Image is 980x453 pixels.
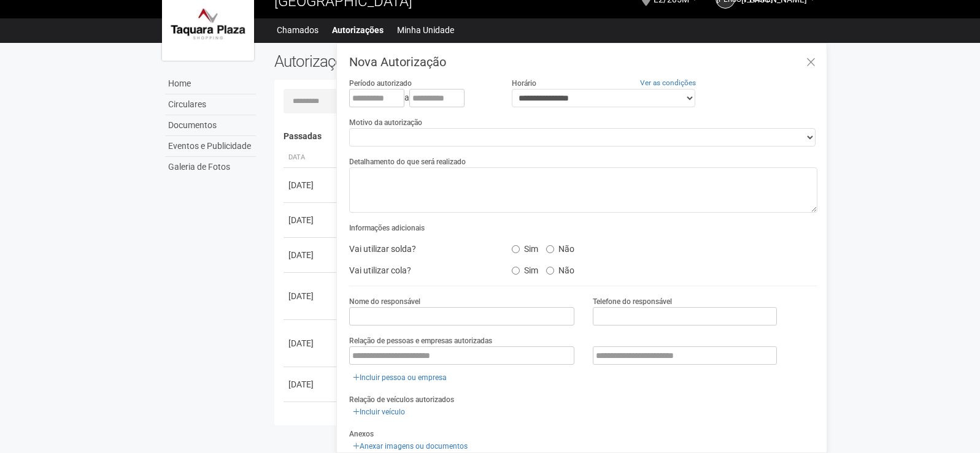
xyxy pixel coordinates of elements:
[512,261,538,276] label: Sim
[288,179,334,191] div: [DATE]
[349,428,374,440] label: Anexos
[288,378,334,390] div: [DATE]
[512,267,520,275] input: Sim
[349,89,493,107] div: a
[546,240,574,254] label: Não
[165,94,256,115] a: Circulares
[349,405,409,419] a: Incluir veículo
[349,335,492,346] label: Relação de pessoas e empresas autorizadas
[165,74,256,94] a: Home
[512,240,538,254] label: Sim
[288,249,334,261] div: [DATE]
[546,267,554,275] input: Não
[165,157,256,177] a: Galeria de Fotos
[593,296,672,307] label: Telefone do responsável
[512,78,536,89] label: Horário
[349,117,422,128] label: Motivo da autorização
[165,136,256,157] a: Eventos e Publicidade
[349,371,450,384] a: Incluir pessoa ou empresa
[277,21,318,39] a: Chamados
[512,245,520,253] input: Sim
[349,78,412,89] label: Período autorizado
[332,21,384,39] a: Autorizações
[274,52,537,70] h2: Autorizações
[546,245,554,253] input: Não
[284,132,809,141] h4: Passadas
[340,240,502,258] div: Vai utilizar solda?
[640,78,696,87] a: Ver as condições
[397,21,454,39] a: Minha Unidade
[288,337,334,349] div: [DATE]
[349,223,425,234] label: Informações adicionais
[349,296,420,307] label: Nome do responsável
[349,56,817,68] h3: Nova Autorização
[165,115,256,136] a: Documentos
[349,394,454,405] label: Relação de veículos autorizados
[349,440,471,453] a: Anexar imagens ou documentos
[288,290,334,302] div: [DATE]
[288,214,334,226] div: [DATE]
[349,156,466,167] label: Detalhamento do que será realizado
[284,148,339,168] th: Data
[340,261,502,280] div: Vai utilizar cola?
[546,261,574,276] label: Não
